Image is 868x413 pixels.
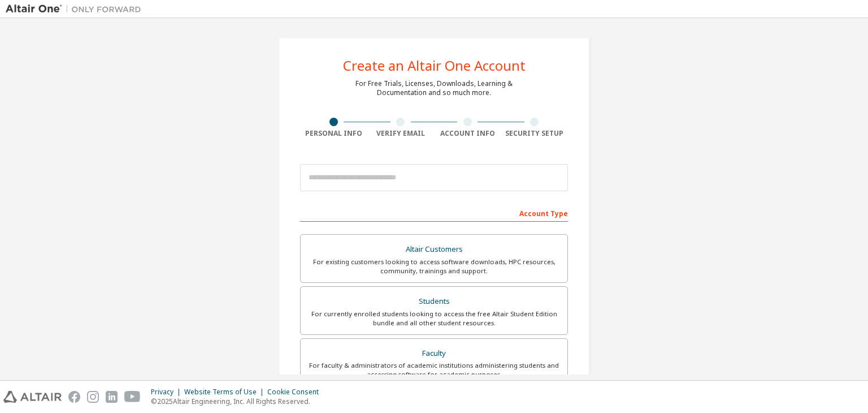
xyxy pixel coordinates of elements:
div: Account Type [300,204,568,222]
img: facebook.svg [68,391,80,403]
img: altair_logo.svg [3,391,62,403]
img: youtube.svg [124,391,141,403]
div: Verify Email [367,129,435,138]
div: For Free Trials, Licenses, Downloads, Learning & Documentation and so much more. [355,79,513,97]
p: © 2025 Altair Engineering, Inc. All Rights Reserved. [151,397,325,406]
div: Account Info [434,129,501,138]
div: For faculty & administrators of academic institutions administering students and accessing softwa... [307,361,561,379]
div: Altair Customers [307,242,561,257]
div: For currently enrolled students looking to access the free Altair Student Edition bundle and all ... [307,309,561,328]
div: Cookie Consent [267,388,325,397]
div: Students [307,294,561,309]
div: Faculty [307,346,561,362]
img: Altair One [6,3,147,15]
div: Security Setup [501,129,568,138]
div: Website Terms of Use [184,388,267,397]
img: linkedin.svg [106,391,118,403]
img: instagram.svg [87,391,99,403]
div: Create an Altair One Account [343,59,526,72]
div: Privacy [151,388,184,397]
div: For existing customers looking to access software downloads, HPC resources, community, trainings ... [307,257,561,276]
div: Personal Info [300,129,367,138]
